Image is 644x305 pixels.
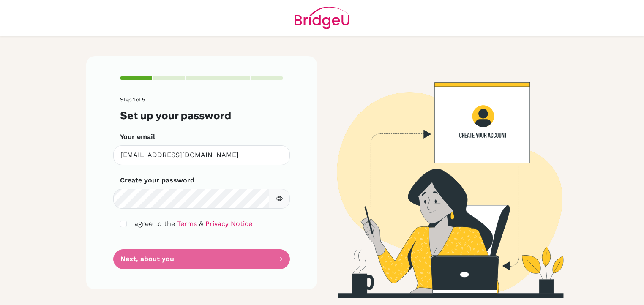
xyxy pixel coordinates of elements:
[205,220,252,228] a: Privacy Notice
[130,220,175,228] span: I agree to the
[177,220,197,228] a: Terms
[113,145,290,165] input: Insert your email*
[120,109,283,122] h3: Set up your password
[120,132,155,142] label: Your email
[120,175,194,185] label: Create your password
[199,220,203,228] span: &
[120,96,145,103] span: Step 1 of 5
